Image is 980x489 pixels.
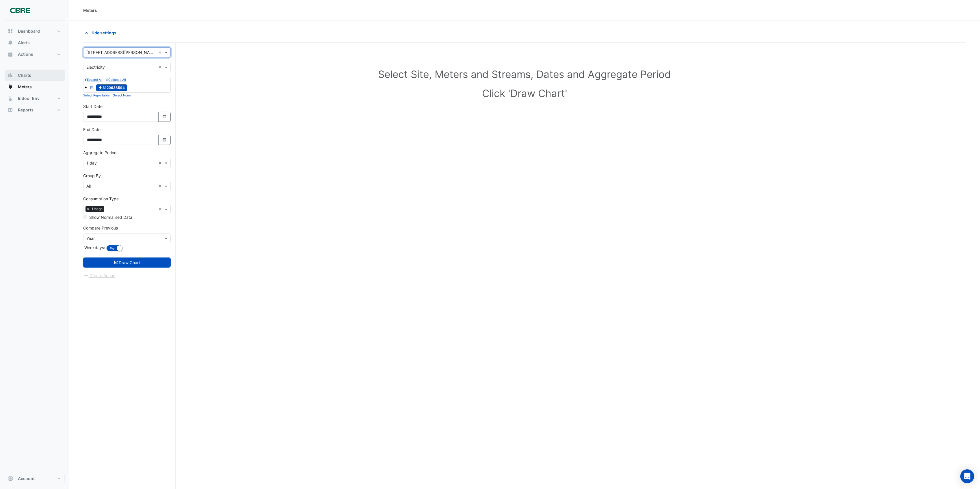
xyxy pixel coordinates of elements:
span: Clear [158,49,163,55]
button: Indoor Env [5,93,65,104]
app-icon: Charts [8,72,13,78]
div: Meters [83,7,97,13]
button: Account [5,473,65,484]
span: Clear [158,64,163,70]
button: Hide settings [83,28,120,38]
label: Consumption Type [83,196,119,202]
label: Aggregate Period [83,150,117,156]
span: Usage [91,206,104,212]
span: Clear [158,206,163,212]
button: Select Reportable [83,93,109,98]
app-icon: Indoor Env [8,96,13,101]
span: 3120638594 [96,84,128,91]
span: Hide settings [90,30,116,36]
fa-icon: Electricity [98,85,103,90]
label: Start Date [83,103,103,109]
span: Account [18,476,35,481]
span: Meters [18,84,32,90]
div: Open Intercom Messenger [960,469,974,483]
label: Compare Previous [83,225,118,231]
label: Show Normalised Data [89,214,132,220]
app-icon: Reports [8,107,13,113]
label: End Date [83,126,101,132]
h1: Select Site, Meters and Streams, Dates and Aggregate Period [92,68,957,80]
app-icon: Meters [8,84,13,90]
small: Select Reportable [83,94,109,97]
span: Actions [18,51,33,57]
fa-icon: Select Date [162,137,167,142]
small: Collapse All [106,78,126,82]
button: Collapse All [106,77,126,82]
button: Alerts [5,37,65,48]
button: Draw Chart [83,257,171,268]
label: Group By [83,173,101,179]
small: Expand All [85,78,103,82]
button: Expand All [85,77,103,82]
span: Indoor Env [18,96,40,101]
span: Alerts [18,40,30,46]
button: Meters [5,81,65,93]
fa-icon: Reportable [90,85,95,90]
button: Reports [5,104,65,116]
app-icon: Dashboard [8,28,13,34]
label: Weekdays: [83,244,105,251]
small: Select None [113,94,131,97]
fa-icon: Select Date [162,114,167,119]
span: Charts [18,72,31,78]
span: Dashboard [18,28,40,34]
button: Actions [5,48,65,60]
span: Clear [158,160,163,166]
app-escalated-ticket-create-button: Please draw the charts first [83,273,116,278]
button: Select None [113,93,131,98]
img: Company Logo [7,5,33,16]
h1: Click 'Draw Chart' [92,87,957,99]
app-icon: Actions [8,51,13,57]
span: × [85,206,91,212]
span: Clear [158,183,163,189]
app-icon: Alerts [8,40,13,46]
span: Reports [18,107,34,113]
button: Charts [5,70,65,81]
button: Dashboard [5,25,65,37]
